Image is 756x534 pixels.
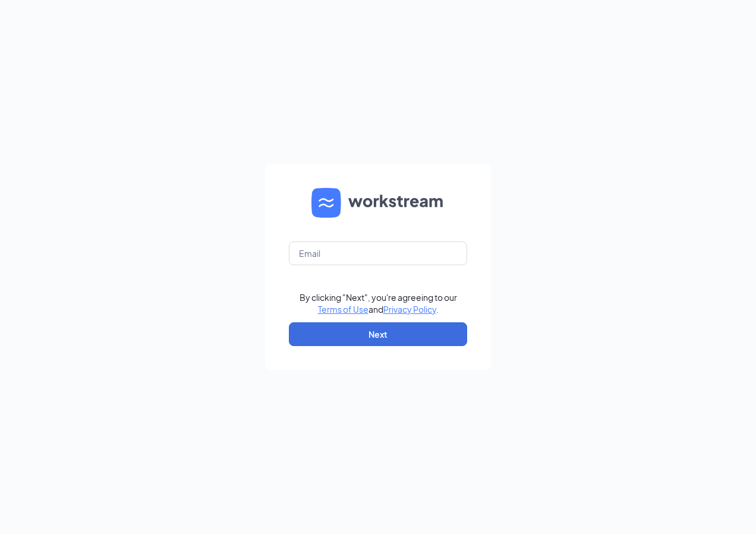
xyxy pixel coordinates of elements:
[311,188,445,218] img: WS logo and Workstream text
[289,322,467,346] button: Next
[383,304,436,315] a: Privacy Policy
[318,304,368,315] a: Terms of Use
[289,241,467,265] input: Email
[300,291,457,315] div: By clicking "Next", you're agreeing to our and .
